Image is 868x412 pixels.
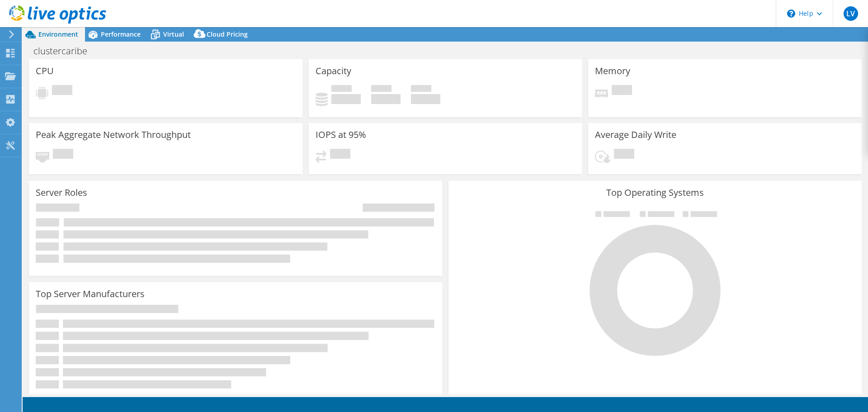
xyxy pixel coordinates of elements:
h3: CPU [36,66,54,76]
span: Pending [330,149,350,161]
h3: Memory [595,66,630,76]
h4: 0 GiB [331,94,361,104]
span: Environment [38,30,78,38]
span: Free [371,85,392,94]
h4: 0 GiB [371,94,401,104]
h3: IOPS at 95% [316,130,366,140]
span: Pending [614,149,634,161]
h3: Peak Aggregate Network Throughput [36,130,191,140]
span: Pending [53,149,73,161]
h3: Top Operating Systems [455,188,855,198]
span: Pending [52,85,72,97]
span: Pending [612,85,632,97]
h3: Capacity [316,66,351,76]
h4: 0 GiB [411,94,440,104]
h3: Top Server Manufacturers [36,289,145,299]
span: Cloud Pricing [207,30,248,38]
span: LV [844,6,858,21]
span: Used [331,85,352,94]
span: Performance [101,30,141,38]
span: Virtual [163,30,184,38]
h1: clustercaribe [29,46,101,56]
h3: Server Roles [36,188,87,198]
h3: Average Daily Write [595,130,676,140]
span: Total [411,85,431,94]
svg: \n [787,9,795,18]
